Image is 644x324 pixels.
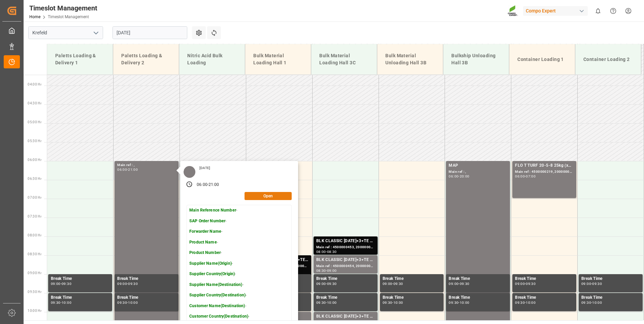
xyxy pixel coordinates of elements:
[117,294,176,301] div: Break Time
[326,269,327,272] div: -
[515,53,570,66] div: Container Loading 1
[197,166,213,170] div: [DATE]
[592,301,602,304] div: 10:00
[28,215,41,218] span: 07:30 Hr
[117,162,176,168] div: Main ref : ,
[316,301,326,304] div: 09:30
[189,229,249,235] p: -
[91,28,101,38] button: open menu
[606,3,621,19] button: Help Center
[316,313,375,320] div: BLK CLASSIC [DATE]+3+TE BULK;
[525,175,526,178] div: -
[460,175,470,178] div: 20:00
[189,218,249,224] p: -
[316,263,375,269] div: Main ref : 4500000454, 2000000389;
[326,282,327,285] div: -
[316,250,326,253] div: 08:00
[28,101,41,105] span: 04:30 Hr
[189,208,236,213] strong: Main Reference Number
[29,3,97,13] div: Timeslot Management
[28,290,41,294] span: 09:30 Hr
[383,301,392,304] div: 09:30
[189,293,246,297] strong: Supplier Country(Destination)
[28,271,41,275] span: 09:00 Hr
[515,162,574,169] div: FLO T TURF 20-5-8 25kg (x42) WW;
[127,282,128,285] div: -
[189,240,217,245] strong: Product Name
[526,175,536,178] div: 07:00
[189,271,235,276] strong: Supplier Country(Origin)
[458,175,459,178] div: -
[592,282,602,285] div: 09:30
[316,269,326,272] div: 08:30
[591,282,592,285] div: -
[393,301,403,304] div: 10:00
[189,207,249,214] p: -
[29,14,40,19] a: Home
[117,282,127,285] div: 09:00
[189,303,249,309] p: -
[117,276,176,282] div: Break Time
[515,282,525,285] div: 09:00
[128,301,138,304] div: 10:00
[51,294,109,301] div: Break Time
[458,301,459,304] div: -
[591,301,592,304] div: -
[449,301,458,304] div: 09:30
[28,83,41,86] span: 04:00 Hr
[383,276,441,282] div: Break Time
[392,301,393,304] div: -
[117,168,127,171] div: 06:00
[393,282,403,285] div: 09:30
[581,282,591,285] div: 09:00
[581,301,591,304] div: 09:30
[112,26,187,39] input: DD.MM.YYYY
[317,50,372,69] div: Bulk Material Loading Hall 3C
[449,282,458,285] div: 09:00
[28,26,103,39] input: Type to search/select
[460,282,470,285] div: 09:30
[460,301,470,304] div: 10:00
[327,250,337,253] div: 08:30
[449,175,458,178] div: 06:00
[515,169,574,175] div: Main ref : 4500000219, 2000000151;
[189,250,221,255] strong: Product Number
[51,301,61,304] div: 09:30
[189,250,249,256] p: -
[51,282,61,285] div: 09:00
[28,139,41,143] span: 05:30 Hr
[117,301,127,304] div: 09:30
[515,175,525,178] div: 06:00
[28,196,41,199] span: 07:00 Hr
[449,162,507,169] div: MAP
[61,301,62,304] div: -
[189,261,232,266] strong: Supplier Name(Origin)
[525,301,526,304] div: -
[526,301,536,304] div: 10:00
[581,294,640,301] div: Break Time
[189,314,248,319] strong: Customer Country(Destination)
[28,233,41,237] span: 08:00 Hr
[189,314,249,320] p: -
[208,182,219,188] div: 21:00
[515,294,574,301] div: Break Time
[119,50,173,69] div: Paletts Loading & Delivery 2
[189,282,242,287] strong: Supplier Name(Destination)
[207,182,208,188] div: -
[383,282,392,285] div: 09:00
[128,168,138,171] div: 21:00
[449,294,507,301] div: Break Time
[189,303,245,308] strong: Customer Name(Destination)
[581,53,636,66] div: Container Loading 2
[316,257,375,263] div: BLK CLASSIC [DATE]+3+TE BULK;
[508,5,518,17] img: Screenshot%202023-09-29%20at%2010.02.21.png_1712312052.png
[127,168,128,171] div: -
[189,219,225,223] strong: SAP Order Number
[51,276,109,282] div: Break Time
[316,294,375,301] div: Break Time
[28,158,41,162] span: 06:00 Hr
[326,250,327,253] div: -
[28,252,41,256] span: 08:30 Hr
[189,239,249,246] p: -
[185,50,239,69] div: Nitric Acid Bulk Loading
